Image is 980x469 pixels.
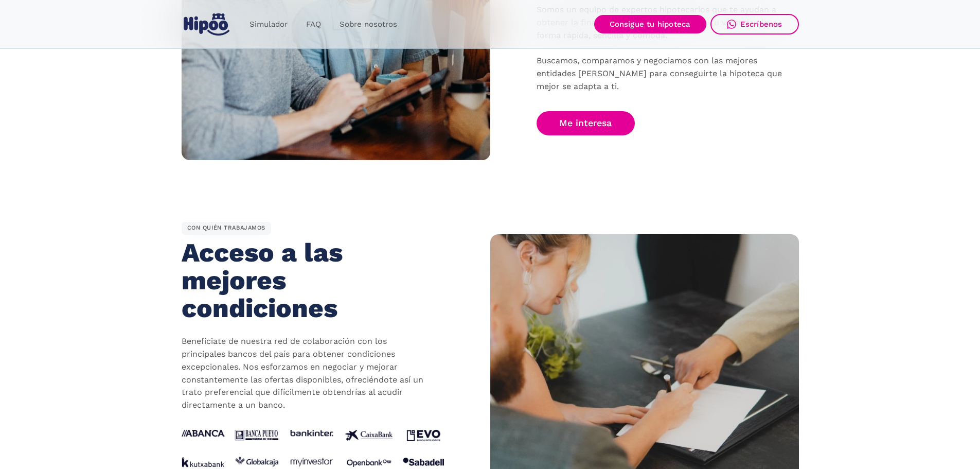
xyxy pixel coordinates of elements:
[740,20,782,29] div: Escríbenos
[240,14,297,34] a: Simulador
[297,14,330,34] a: FAQ
[182,335,429,412] p: Benefíciate de nuestra red de colaboración con los principales bancos del país para obtener condi...
[330,14,406,34] a: Sobre nosotros
[182,9,232,40] a: home
[537,111,635,135] a: Me interesa
[594,15,706,33] a: Consigue tu hipoteca
[182,222,272,235] div: CON QUIÉN TRABAJAMOS
[710,14,799,34] a: Escríbenos
[182,239,419,322] h2: Acceso a las mejores condiciones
